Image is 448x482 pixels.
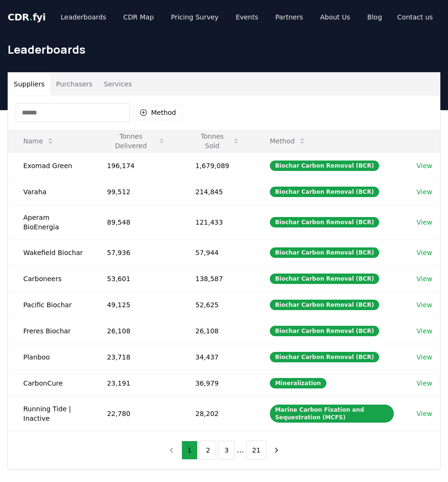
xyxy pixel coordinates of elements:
[200,441,216,460] button: 2
[417,300,432,310] a: View
[417,378,432,388] a: View
[270,274,379,284] div: Biochar Carbon Removal (BCR)
[8,292,92,318] td: Pacific Biochar
[262,132,314,151] button: Method
[180,318,255,344] td: 26,108
[270,378,326,388] div: Mineralization
[8,73,50,95] button: Suppliers
[180,205,255,239] td: 121,433
[417,248,432,257] a: View
[8,239,92,265] td: Wakefield Biochar
[16,132,62,151] button: Name
[417,409,432,418] a: View
[390,9,440,26] a: Contact us
[417,274,432,284] a: View
[417,326,432,336] a: View
[92,370,180,396] td: 23,191
[228,9,266,26] a: Events
[8,370,92,396] td: CarbonCure
[92,205,180,239] td: 89,548
[8,318,92,344] td: Freres Biochar
[98,73,138,95] button: Services
[188,132,247,151] button: Tonnes Sold
[218,441,235,460] button: 3
[92,344,180,370] td: 23,718
[180,152,255,179] td: 1,679,089
[313,9,358,26] a: About Us
[270,247,379,258] div: Biochar Carbon Removal (BCR)
[180,370,255,396] td: 36,979
[417,217,432,227] a: View
[29,11,33,23] span: .
[53,9,114,26] a: Leaderboards
[180,179,255,205] td: 214,845
[417,187,432,197] a: View
[246,441,267,460] button: 21
[92,318,180,344] td: 26,108
[268,9,311,26] a: Partners
[92,396,180,431] td: 22,780
[180,396,255,431] td: 28,202
[181,441,198,460] button: 1
[8,11,46,23] span: CDR fyi
[180,239,255,265] td: 57,944
[92,265,180,292] td: 53,601
[270,326,379,336] div: Biochar Carbon Removal (BCR)
[8,42,440,57] h1: Leaderboards
[92,152,180,179] td: 196,174
[268,441,285,460] button: next page
[163,9,226,26] a: Pricing Survey
[270,300,379,310] div: Biochar Carbon Removal (BCR)
[237,444,244,456] li: ...
[417,352,432,362] a: View
[116,9,162,26] a: CDR Map
[92,292,180,318] td: 49,125
[360,9,390,26] a: Blog
[270,352,379,362] div: Biochar Carbon Removal (BCR)
[53,9,390,26] nav: Main
[270,217,379,227] div: Biochar Carbon Removal (BCR)
[8,205,92,239] td: Aperam BioEnergia
[50,73,98,95] button: Purchasers
[180,292,255,318] td: 52,625
[8,265,92,292] td: Carboneers
[8,10,46,24] a: CDR.fyi
[133,105,182,120] button: Method
[8,179,92,205] td: Varaha
[8,152,92,179] td: Exomad Green
[270,187,379,197] div: Biochar Carbon Removal (BCR)
[270,405,394,423] div: Marine Carbon Fixation and Sequestration (MCFS)
[92,239,180,265] td: 57,936
[8,344,92,370] td: Planboo
[270,161,379,171] div: Biochar Carbon Removal (BCR)
[8,396,92,431] td: Running Tide | Inactive
[180,344,255,370] td: 34,437
[92,179,180,205] td: 99,512
[99,132,172,151] button: Tonnes Delivered
[180,265,255,292] td: 138,587
[417,161,432,170] a: View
